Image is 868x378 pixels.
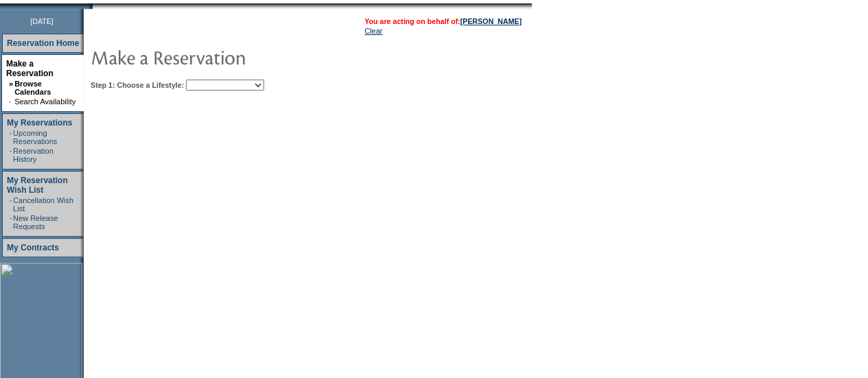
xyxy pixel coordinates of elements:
[14,80,51,96] a: Browse Calendars
[10,129,12,145] td: ·
[460,17,521,25] a: [PERSON_NAME]
[7,118,72,128] a: My Reservations
[13,129,57,145] a: Upcoming Reservations
[6,59,54,78] a: Make a Reservation
[93,3,94,9] img: blank.gif
[7,243,59,252] a: My Contracts
[30,17,54,25] span: [DATE]
[364,27,382,35] a: Clear
[9,97,13,106] td: ·
[10,147,12,163] td: ·
[9,80,13,88] b: »
[88,3,93,9] img: promoShadowLeftCorner.gif
[7,38,79,48] a: Reservation Home
[7,176,68,195] a: My Reservation Wish List
[91,81,184,89] b: Step 1: Choose a Lifestyle:
[13,214,58,231] a: New Release Requests
[13,196,73,213] a: Cancellation Wish List
[13,147,54,163] a: Reservation History
[91,43,365,71] img: pgTtlMakeReservation.gif
[14,97,75,106] a: Search Availability
[10,196,12,213] td: ·
[10,214,12,231] td: ·
[364,17,521,25] span: You are acting on behalf of:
